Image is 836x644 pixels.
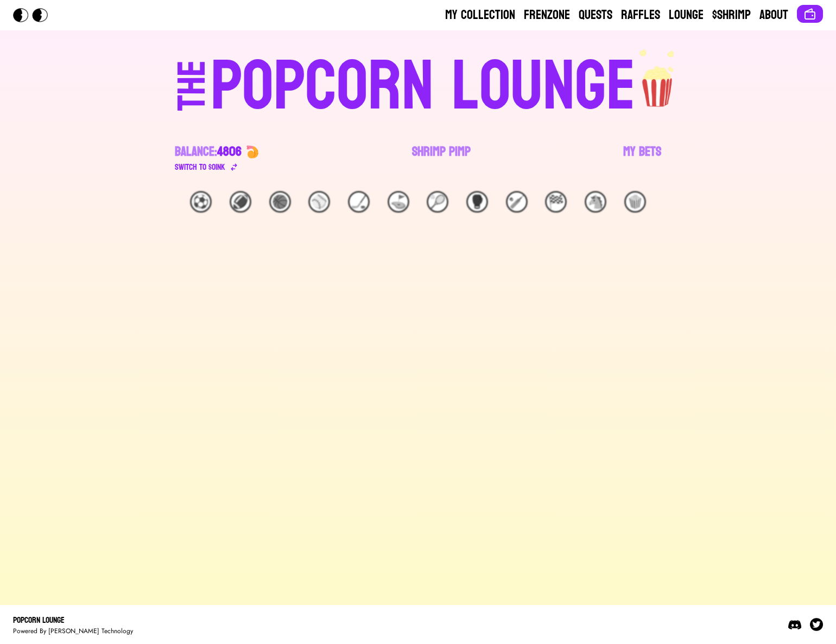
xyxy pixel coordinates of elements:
img: Discord [788,618,801,631]
a: Raffles [621,7,660,24]
img: Popcorn [13,8,56,22]
a: $Shrimp [712,7,751,24]
a: My Collection [445,7,515,24]
a: About [759,7,788,24]
div: 🏁 [545,191,567,213]
span: 4806 [217,140,242,163]
div: Balance: [175,143,242,161]
img: 🍤 [246,145,259,158]
img: popcorn [636,48,680,109]
img: Connect wallet [803,8,816,21]
img: Twitter [810,618,823,631]
div: THE [173,60,212,132]
div: 🐴 [585,191,606,213]
div: 🏒 [348,191,370,213]
a: Lounge [669,7,704,24]
div: ⛳️ [388,191,409,213]
div: 🏀 [269,191,291,213]
div: Popcorn Lounge [13,614,133,627]
div: ⚾️ [308,191,330,213]
a: Frenzone [524,7,570,24]
a: My Bets [623,143,661,174]
div: POPCORN LOUNGE [211,52,636,122]
div: 🥊 [466,191,488,213]
div: 🍿 [624,191,646,213]
div: 🏏 [506,191,528,213]
div: 🏈 [230,191,251,213]
div: 🎾 [427,191,448,213]
a: Shrimp Pimp [412,143,471,174]
div: ⚽️ [190,191,212,213]
a: THEPOPCORN LOUNGEpopcorn [84,48,752,122]
div: Switch to $ OINK [175,161,225,174]
div: Powered By [PERSON_NAME] Technology [13,627,133,635]
a: Quests [579,7,612,24]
